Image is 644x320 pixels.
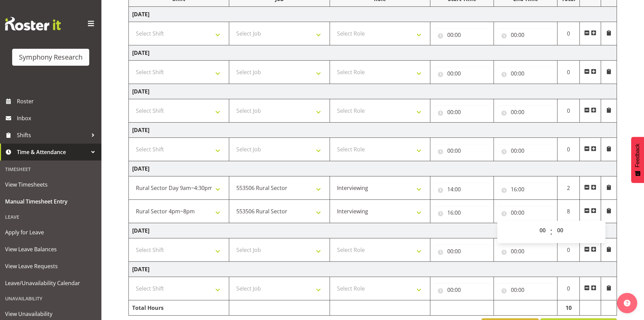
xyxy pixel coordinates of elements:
[19,52,82,62] div: Symphony Research
[5,196,96,207] span: Manual Timesheet Entry
[434,283,490,297] input: Click to select...
[497,206,554,219] input: Click to select...
[5,278,96,288] span: Leave/Unavailability Calendar
[5,309,96,319] span: View Unavailability
[17,130,88,140] span: Shifts
[17,147,88,157] span: Time & Attendance
[2,275,100,292] a: Leave/Unavailability Calendar
[129,45,617,61] td: [DATE]
[497,183,554,196] input: Click to select...
[631,137,644,183] button: Feedback - Show survey
[434,183,490,196] input: Click to select...
[2,162,100,176] div: Timesheet
[17,96,98,106] span: Roster
[434,67,490,80] input: Click to select...
[557,22,580,45] td: 0
[557,176,580,200] td: 2
[557,99,580,123] td: 0
[497,28,554,42] input: Click to select...
[497,105,554,119] input: Click to select...
[129,262,617,277] td: [DATE]
[557,300,580,316] td: 10
[129,84,617,99] td: [DATE]
[557,238,580,262] td: 0
[434,144,490,157] input: Click to select...
[2,210,100,224] div: Leave
[624,300,630,306] img: help-xxl-2.png
[557,61,580,84] td: 0
[129,7,617,22] td: [DATE]
[5,179,96,190] span: View Timesheets
[2,292,100,305] div: Unavailability
[497,244,554,258] input: Click to select...
[2,193,100,210] a: Manual Timesheet Entry
[5,17,61,30] img: Rosterit website logo
[635,144,641,167] span: Feedback
[550,223,552,240] span: :
[434,105,490,119] input: Click to select...
[557,277,580,300] td: 0
[129,123,617,138] td: [DATE]
[434,206,490,219] input: Click to select...
[2,224,100,241] a: Apply for Leave
[5,227,96,237] span: Apply for Leave
[497,144,554,157] input: Click to select...
[434,244,490,258] input: Click to select...
[5,261,96,271] span: View Leave Requests
[129,161,617,176] td: [DATE]
[434,28,490,42] input: Click to select...
[497,283,554,297] input: Click to select...
[17,113,98,123] span: Inbox
[497,67,554,80] input: Click to select...
[557,138,580,161] td: 0
[2,258,100,275] a: View Leave Requests
[129,300,229,316] td: Total Hours
[2,176,100,193] a: View Timesheets
[5,244,96,254] span: View Leave Balances
[2,241,100,258] a: View Leave Balances
[557,200,580,223] td: 8
[129,223,617,238] td: [DATE]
